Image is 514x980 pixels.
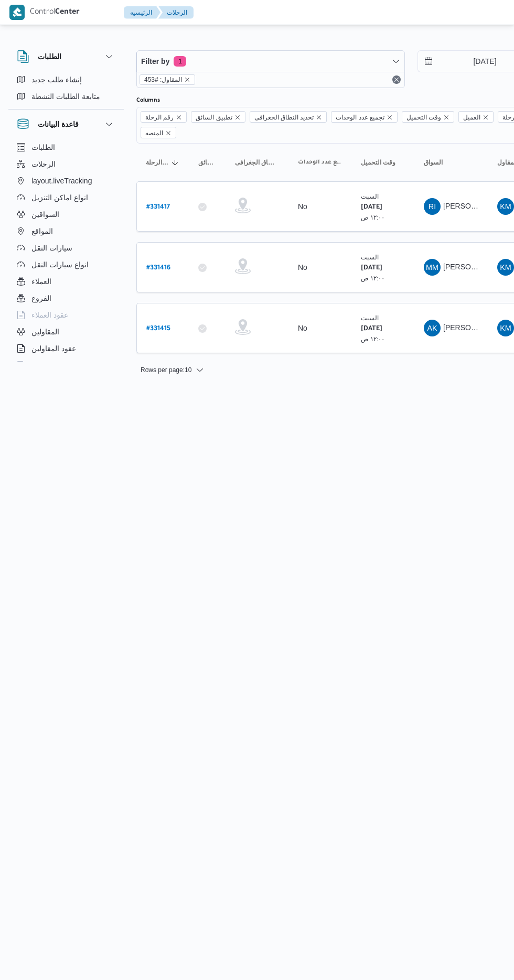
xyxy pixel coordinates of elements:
span: السواق [424,158,443,167]
span: وقت التحميل [406,112,441,123]
h3: قاعدة البيانات [38,118,79,130]
b: [DATE] [361,204,382,211]
span: MM [426,259,438,276]
span: layout.liveTracking [31,175,92,187]
a: #331416 [146,260,170,275]
button: متابعة الطلبات النشطة [13,88,120,105]
span: الرحلات [31,158,56,170]
button: العملاء [13,273,120,290]
span: سيارات النقل [31,242,72,254]
span: RI [429,198,436,215]
b: [DATE] [361,325,382,333]
span: المقاول: #453 [144,75,182,84]
button: الرئيسيه [124,6,160,19]
span: تجميع عدد الوحدات [331,111,398,123]
button: رقم الرحلةSorted in descending order [142,154,184,171]
span: المنصه [145,127,163,139]
span: المقاول: #453 [140,74,195,85]
span: تحديد النطاق الجغرافى [250,111,327,123]
span: وقت التحميل [361,158,395,167]
button: إنشاء طلب جديد [13,71,120,88]
span: العملاء [31,275,51,288]
span: تجميع عدد الوحدات [298,158,342,167]
small: السبت [361,193,379,200]
button: remove selected entity [184,77,190,83]
button: Remove المنصه from selection in this group [165,130,172,136]
small: ١٢:٠٠ ص [361,214,385,221]
img: X8yXhbKr1z7QwAAAABJRU5ErkJggg== [9,5,25,20]
b: [DATE] [361,265,382,272]
div: Khald Mmdoh Hassan Muhammad Alabs [497,198,514,215]
button: قاعدة البيانات [17,118,115,130]
button: عقود العملاء [13,307,120,323]
div: No [298,263,307,272]
div: Khald Mmdoh Hassan Muhammad Alabs [497,259,514,276]
span: عقود المقاولين [31,342,76,355]
small: السبت [361,314,379,321]
span: Filter by [141,55,169,68]
button: انواع سيارات النقل [13,256,120,273]
span: رقم الرحلة; Sorted in descending order [146,158,169,167]
button: المواقع [13,223,120,239]
span: تطبيق السائق [191,111,245,123]
button: Remove [390,73,403,86]
a: #331415 [146,321,170,335]
button: layout.liveTracking [13,172,120,189]
span: انواع سيارات النقل [31,258,89,271]
b: Center [55,8,80,17]
span: العميل [463,112,480,123]
button: انواع اماكن التنزيل [13,189,120,206]
div: الطلبات [8,71,124,109]
button: الرحلات [13,156,120,172]
button: السواق [420,154,483,171]
button: تطبيق السائق [194,154,220,171]
div: No [298,202,307,211]
span: تجميع عدد الوحدات [336,112,384,123]
span: متابعة الطلبات النشطة [31,90,100,103]
small: ١٢:٠٠ ص [361,335,385,342]
span: اجهزة التليفون [31,359,75,372]
button: Filter by1 active filters [137,51,404,72]
button: الفروع [13,290,120,307]
button: الرحلات [158,6,194,19]
div: Mahmood Mtola Hussain Afiefa [424,259,441,276]
span: Rows per page : 10 [141,364,191,376]
div: Radha Ibrahem Ibrahem Ibrahem Saltan [424,198,441,215]
h3: الطلبات [38,50,61,63]
span: المقاولين [31,325,59,338]
button: تحديد النطاق الجغرافى [231,154,283,171]
button: سيارات النقل [13,239,120,256]
button: وقت التحميل [357,154,409,171]
button: Remove تحديد النطاق الجغرافى from selection in this group [316,114,322,121]
span: الطلبات [31,141,55,154]
div: No [298,323,307,333]
b: # 331415 [146,325,170,333]
span: KM [500,259,511,276]
span: تحديد النطاق الجغرافى [254,112,314,123]
span: تطبيق السائق [198,158,216,167]
button: الطلبات [13,139,120,156]
span: الفروع [31,292,51,304]
button: Rows per page:10 [136,364,208,376]
span: العميل [458,111,494,123]
label: Columns [136,96,160,105]
div: Abadalnabi Kamal HIshm Sulaiaman [424,320,441,336]
svg: Sorted in descending order [171,158,179,167]
span: KM [500,320,511,336]
button: السواقين [13,206,120,223]
button: عقود المقاولين [13,340,120,357]
button: اجهزة التليفون [13,357,120,374]
small: السبت [361,254,379,260]
div: Khald Mmdoh Hassan Muhammad Alabs [497,320,514,336]
b: # 331416 [146,265,170,272]
b: # 331417 [146,204,170,211]
button: Remove العميل from selection in this group [483,114,489,121]
span: وقت التحميل [402,111,454,123]
span: AK [427,320,437,336]
button: Remove تطبيق السائق from selection in this group [234,114,241,121]
button: الطلبات [17,50,115,63]
span: KM [500,198,511,215]
span: تطبيق السائق [196,112,232,123]
span: 1 active filters [174,56,186,67]
span: عقود العملاء [31,309,68,321]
